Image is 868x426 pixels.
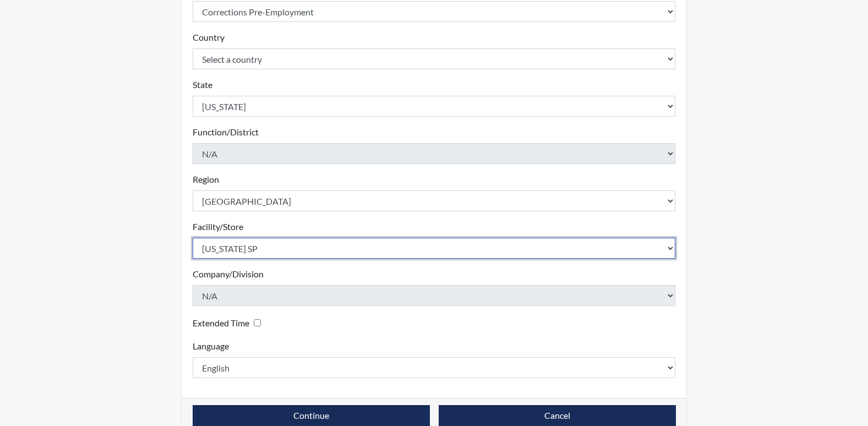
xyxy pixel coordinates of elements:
label: Function/District [193,125,259,139]
button: Cancel [439,405,676,426]
label: Company/Division [193,267,264,281]
label: Language [193,340,229,353]
label: Facility/Store [193,220,243,233]
button: Continue [193,405,430,426]
label: Region [193,173,219,186]
label: Extended Time [193,316,249,330]
label: State [193,78,212,91]
label: Country [193,31,225,44]
div: Checking this box will provide the interviewee with an accomodation of extra time to answer each ... [193,315,265,331]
